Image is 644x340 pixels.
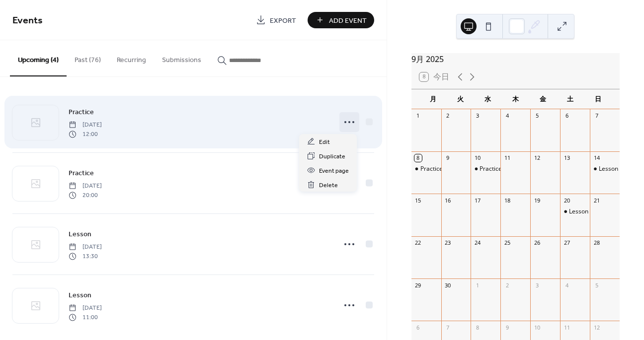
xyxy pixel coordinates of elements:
div: 22 [414,239,422,247]
div: 6 [563,112,570,120]
div: 23 [444,239,452,247]
div: 15 [414,197,422,204]
div: 月 [419,89,447,109]
div: 26 [533,239,541,247]
div: 19 [533,197,541,204]
div: 18 [503,197,511,204]
span: Export [270,15,296,26]
div: 10 [474,154,481,162]
span: [DATE] [69,182,102,191]
div: 木 [502,89,529,109]
div: 7 [444,324,452,331]
div: 10 [533,324,541,331]
div: 1 [474,281,481,289]
div: 17 [474,197,481,204]
div: 土 [557,89,584,109]
div: 2 [444,112,452,120]
a: Practice [69,106,94,118]
button: Recurring [109,40,154,75]
div: 8 [414,154,422,162]
div: 2 [503,281,511,289]
div: 8 [474,324,481,331]
span: 11:00 [69,313,102,322]
span: Duplicate [319,151,345,162]
span: [DATE] [69,243,102,252]
div: Practice [471,165,500,173]
button: Upcoming (4) [10,40,67,76]
div: Practice [411,165,441,173]
span: Edit [319,137,330,147]
button: Past (76) [67,40,109,75]
div: 25 [503,239,511,247]
a: Export [248,12,304,28]
div: 16 [444,197,452,204]
span: Events [12,11,43,30]
a: Lesson [69,289,91,301]
div: 9 [503,324,511,331]
span: Practice [69,168,94,179]
span: 12:00 [69,130,102,138]
a: Lesson [69,228,91,240]
span: Event page [319,166,349,176]
div: 9 [444,154,452,162]
span: Lesson [69,229,91,240]
span: Lesson [69,290,91,301]
div: 4 [563,281,570,289]
div: 12 [593,324,600,331]
div: Lesson [560,207,590,216]
div: 11 [563,324,570,331]
div: 火 [447,89,474,109]
div: 12 [533,154,541,162]
div: 24 [474,239,481,247]
a: Practice [69,167,94,179]
div: 11 [503,154,511,162]
div: 6 [414,324,422,331]
div: 14 [593,154,600,162]
div: 金 [529,89,557,109]
div: 7 [593,112,600,120]
div: Practice [480,165,502,173]
div: 水 [474,89,501,109]
span: 13:30 [69,252,102,261]
span: [DATE] [69,121,102,130]
span: 20:00 [69,191,102,200]
div: 5 [533,112,541,120]
span: Add Event [329,15,367,26]
span: Delete [319,180,338,191]
div: Lesson [590,165,620,173]
div: 28 [593,239,600,247]
button: Add Event [308,12,374,28]
div: Practice [420,165,443,173]
div: 日 [584,89,612,109]
div: Lesson [599,165,618,173]
div: 21 [593,197,600,204]
div: 1 [414,112,422,120]
div: 4 [503,112,511,120]
div: 30 [444,281,452,289]
div: 20 [563,197,570,204]
div: 27 [563,239,570,247]
button: Submissions [154,40,209,75]
div: 9月 2025 [411,53,620,65]
div: Lesson [569,207,588,216]
div: 29 [414,281,422,289]
span: [DATE] [69,304,102,313]
div: 3 [533,281,541,289]
div: 13 [563,154,570,162]
span: Practice [69,107,94,118]
div: 5 [593,281,600,289]
div: 3 [474,112,481,120]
